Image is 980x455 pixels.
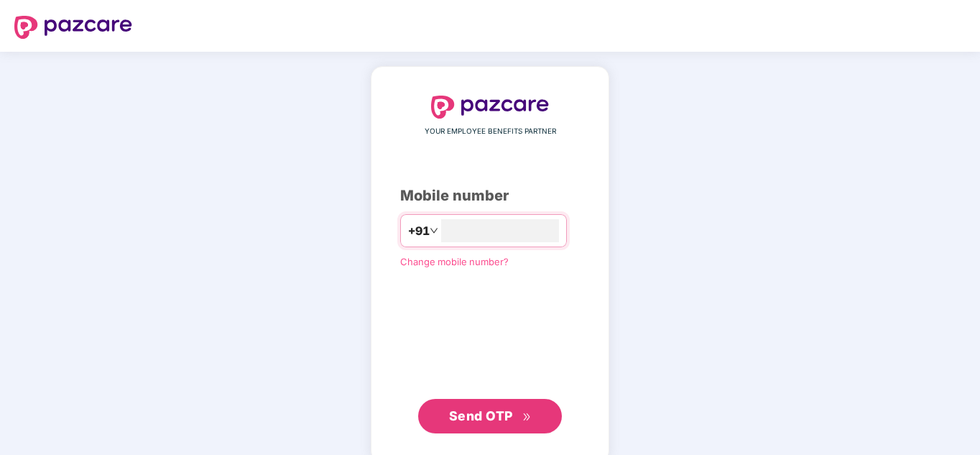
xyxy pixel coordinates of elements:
span: down [430,226,438,235]
div: Mobile number [400,185,580,207]
span: YOUR EMPLOYEE BENEFITS PARTNER [425,126,556,137]
img: logo [14,16,132,39]
a: Change mobile number? [400,256,509,267]
button: Send OTPdouble-right [418,399,562,433]
img: logo [431,96,549,119]
span: double-right [522,413,532,422]
span: Send OTP [449,408,513,423]
span: +91 [408,222,430,240]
